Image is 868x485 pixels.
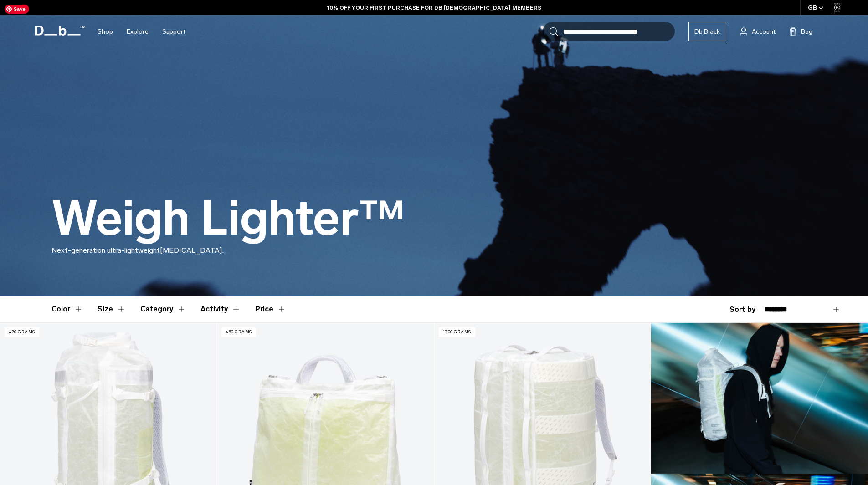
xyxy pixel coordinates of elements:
[221,327,256,337] p: 450 grams
[98,296,126,322] button: Toggle Filter
[127,15,149,48] a: Explore
[5,327,39,337] p: 470 grams
[439,327,475,337] p: 1300 grams
[98,15,113,48] a: Shop
[91,15,192,48] nav: Main Navigation
[255,296,286,322] button: Toggle Price
[160,246,224,255] span: [MEDICAL_DATA].
[51,246,160,255] span: Next-generation ultra-lightweight
[752,27,776,36] span: Account
[801,27,812,36] span: Bag
[51,192,405,245] h1: Weigh Lighter™
[162,15,185,48] a: Support
[51,296,83,322] button: Toggle Filter
[789,26,812,37] button: Bag
[327,4,541,12] a: 10% OFF YOUR FIRST PURCHASE FOR DB [DEMOGRAPHIC_DATA] MEMBERS
[740,26,776,37] a: Account
[688,22,726,41] a: Db Black
[140,296,186,322] button: Toggle Filter
[200,296,241,322] button: Toggle Filter
[5,5,29,14] span: Save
